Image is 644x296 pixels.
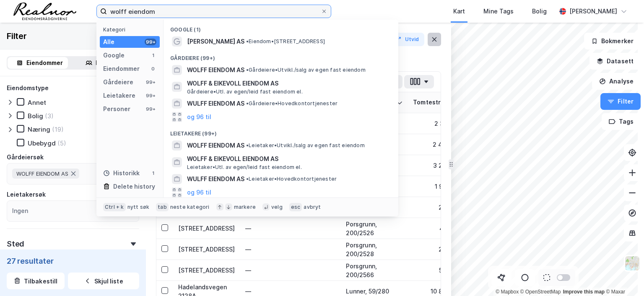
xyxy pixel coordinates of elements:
div: 290 ㎡ [413,203,457,212]
button: Tilbakestill [7,273,65,289]
div: Eiendomstype [7,83,49,93]
span: • [246,142,249,148]
button: Utvid [390,33,425,46]
div: 99+ [145,39,156,45]
div: Delete history [113,182,155,192]
div: Personer [103,104,130,114]
iframe: Chat Widget [602,256,644,296]
div: 1 952 ㎡ [413,182,457,191]
div: (5) [57,139,66,147]
div: Ctrl + k [103,203,126,211]
button: og 96 til [187,112,211,122]
span: • [246,38,249,44]
button: og 96 til [187,187,211,197]
div: — [245,222,336,235]
div: Leietakere [103,91,135,101]
button: Filter [600,93,641,110]
span: WULFF EIENDOM AS [187,99,244,109]
div: Google (1) [164,20,398,35]
span: WOLFF & EIKEVOLL EIENDOM AS [187,154,388,164]
div: Mine Tags [483,6,514,16]
span: Gårdeiere • Utl. av egen/leid fast eiendom el. [187,88,303,95]
div: — [245,243,336,256]
span: Leietaker • Utvikl./salg av egen fast eiendom [246,142,365,149]
div: [STREET_ADDRESS] [178,224,235,233]
div: Porsgrunn, 200/2566 [346,262,403,279]
span: WOLFF EIENDOM AS [187,140,244,151]
div: Sted [7,239,24,249]
div: Gårdeiere [103,77,133,87]
button: Analyse [592,73,641,90]
div: Gårdeiere (99+) [164,48,398,63]
div: Leietakersøk [7,190,46,200]
div: Gårdeiersøk [7,152,44,162]
span: WOLFF EIENDOM AS [16,170,68,177]
span: [PERSON_NAME] AS [187,36,244,47]
div: 1 [150,170,156,177]
div: 2 468 ㎡ [413,140,457,149]
button: Skjul liste [68,273,139,289]
div: [PERSON_NAME] [569,6,617,16]
span: Gårdeiere • Hovedkontortjenester [246,100,338,107]
div: [STREET_ADDRESS] [178,266,235,275]
div: Annet [28,99,46,106]
div: Filter [7,29,27,43]
div: avbryt [304,204,321,210]
div: (19) [52,125,64,133]
span: WOLFF & EIKEVOLL EIENDOM AS [187,78,388,88]
span: Leietaker • Utl. av egen/leid fast eiendom el. [187,164,302,171]
div: 2 331 ㎡ [413,119,457,128]
div: 0 [150,65,156,72]
img: realnor-logo.934646d98de889bb5806.png [13,3,76,20]
div: [STREET_ADDRESS] [178,245,235,254]
div: tab [156,203,169,211]
div: Ingen [12,206,28,216]
div: (3) [45,112,54,120]
div: markere [234,204,256,210]
div: 99+ [145,92,156,99]
span: • [246,67,249,73]
div: velg [271,204,283,210]
div: — [245,264,336,277]
div: Kontrollprogram for chat [602,256,644,296]
div: Eiendommer [26,58,63,68]
a: OpenStreetMap [520,289,561,295]
div: Bolig [28,112,43,120]
div: Tomtestr. [413,99,447,106]
div: Leietakere (99+) [164,124,398,139]
span: WULFF EIENDOM AS [187,174,244,184]
div: Google [103,50,125,60]
div: 99+ [145,79,156,86]
div: Porsgrunn, 200/2528 [346,241,403,258]
a: Mapbox [496,289,519,295]
div: Bolig [532,6,547,16]
div: Lunner, 59/280 [346,287,403,296]
div: Leietakere [96,58,128,68]
div: Porsgrunn, 200/2526 [346,220,403,237]
div: Eiendommer [103,64,140,74]
div: 528 ㎡ [413,266,457,275]
div: 99+ [145,106,156,112]
div: Ubebygd [28,139,56,147]
div: 3 220 ㎡ [413,161,457,170]
a: Improve this map [563,289,605,295]
div: 10 886 ㎡ [413,287,457,296]
button: Tags [602,113,641,130]
span: Leietaker • Hovedkontortjenester [246,176,337,182]
div: Næring [28,125,50,133]
div: 421 ㎡ [413,224,457,233]
span: Gårdeiere • Utvikl./salg av egen fast eiendom [246,67,366,73]
div: Alle [103,37,114,47]
img: Z [624,255,640,271]
span: Eiendom • [STREET_ADDRESS] [246,38,325,45]
div: Kart [453,6,465,16]
div: 1 [150,52,156,59]
input: Søk på adresse, matrikkel, gårdeiere, leietakere eller personer [107,5,321,18]
div: Historikk [103,168,140,178]
span: WOLFF EIENDOM AS [187,65,244,75]
div: nytt søk [127,204,150,210]
div: 27 resultater [7,256,139,266]
div: esc [289,203,302,211]
span: • [246,100,249,106]
div: neste kategori [170,204,210,210]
